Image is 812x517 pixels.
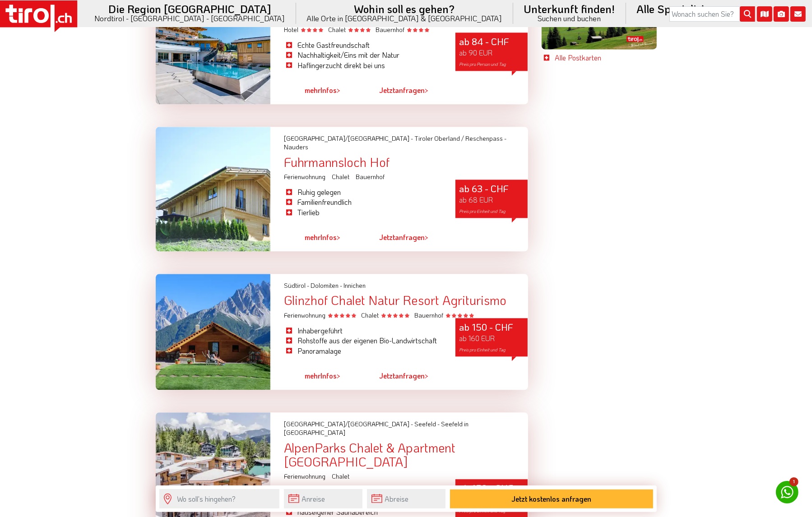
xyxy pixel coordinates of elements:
span: mehr [305,232,320,242]
span: [GEOGRAPHIC_DATA]/[GEOGRAPHIC_DATA] - [284,134,413,143]
li: Familienfreundlich [284,197,442,207]
a: Jetztanfragen> [379,365,428,386]
span: ab 68 EUR [459,195,493,204]
span: Ferienwohnung [284,472,328,480]
span: ab 160 EUR [459,333,495,343]
span: Innichen [343,281,366,290]
span: > [425,85,428,95]
span: Jetzt [379,232,395,242]
li: Inhabergeführt [284,326,442,336]
a: 1 [776,481,798,503]
li: Rohstoffe aus der eigenen Bio-Landwirtschaft [284,336,442,346]
small: Alle Orte in [GEOGRAPHIC_DATA] & [GEOGRAPHIC_DATA] [307,14,502,22]
span: > [337,232,340,242]
span: Bauernhof [414,311,474,319]
div: AlpenParks Chalet & Apartment [GEOGRAPHIC_DATA] [284,441,528,469]
span: [GEOGRAPHIC_DATA]/[GEOGRAPHIC_DATA] - [284,420,413,428]
li: Tierlieb [284,208,442,217]
input: Abreise [367,489,445,508]
span: Ferienwohnung [284,172,328,181]
li: Ruhig gelegen [284,187,442,197]
span: > [425,371,428,380]
span: > [337,85,340,95]
i: Karte öffnen [757,6,772,22]
span: Südtirol - [284,281,309,290]
div: ab 84 - CHF [455,32,528,71]
span: Bauernhof [356,172,386,181]
span: Jetzt [379,85,395,95]
span: Tiroler Oberland / Reschenpass - [414,134,506,143]
i: Fotogalerie [774,6,789,22]
button: Jetzt kostenlos anfragen [450,489,653,508]
span: > [425,232,428,242]
span: Preis pro Einheit und Tag [459,347,506,353]
input: Wo soll's hingehen? [159,489,279,508]
span: Seefeld in [GEOGRAPHIC_DATA] [284,420,469,437]
span: Chalet [361,311,411,319]
div: ab 63 - CHF [455,180,528,218]
input: Anreise [284,489,362,508]
div: Fuhrmannsloch Hof [284,155,528,169]
a: Alle Postkarten [555,53,657,63]
i: Kontakt [790,6,806,22]
span: Preis pro Einheit und Tag [459,208,506,214]
span: > [337,371,340,380]
span: mehr [305,371,320,380]
span: Ferienwohnung [284,311,357,319]
li: Echte Gastfreundschaft [284,40,442,50]
a: mehrInfos> [305,365,340,386]
span: Jetzt [379,371,395,380]
li: Haflingerzucht direkt bei uns [284,60,442,70]
a: Jetztanfragen> [379,80,428,101]
span: Seefeld - [414,420,440,428]
span: Preis pro Person und Tag [459,61,506,67]
span: Chalet [332,172,352,181]
span: Chalet [332,472,351,480]
span: Dolomiten - [311,281,342,290]
span: ab 90 EUR [459,48,492,57]
span: mehr [305,85,320,95]
a: Jetztanfragen> [379,227,428,248]
span: Nauders [284,143,308,151]
small: Suchen und buchen [524,14,615,22]
li: Nachhaltigkeit/Eins mit der Natur [284,50,442,60]
small: Nordtirol - [GEOGRAPHIC_DATA] - [GEOGRAPHIC_DATA] [95,14,285,22]
a: mehrInfos> [305,80,340,101]
div: ab 150 - CHF [455,318,528,356]
div: Glinzhof Chalet Natur Resort Agriturismo [284,293,528,307]
input: Wonach suchen Sie? [669,6,755,22]
span: 1 [789,477,798,486]
a: mehrInfos> [305,227,340,248]
li: Panoramalage [284,346,442,356]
